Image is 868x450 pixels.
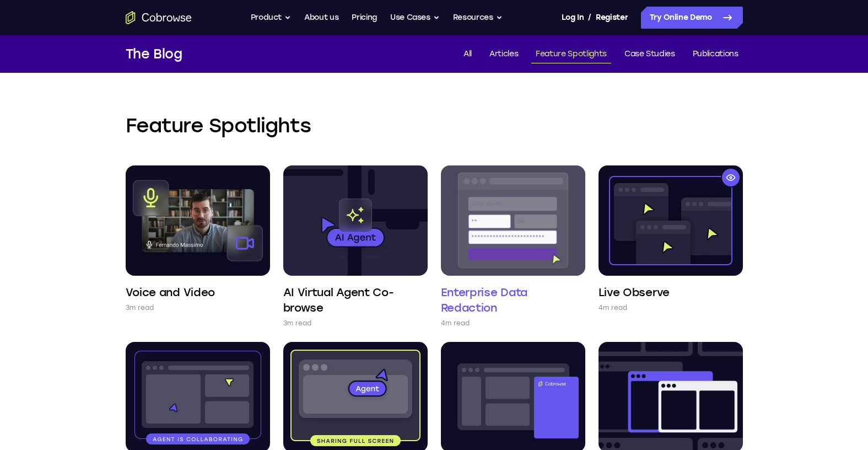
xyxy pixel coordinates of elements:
a: AI Virtual Agent Co-browse 3m read [283,165,428,329]
a: Enterprise Data Redaction 4m read [441,165,585,329]
a: Articles [485,45,522,63]
a: Feature Spotlights [531,45,611,63]
button: Resources [453,7,503,29]
img: Voice and Video [126,165,270,276]
h2: Feature Spotlights [126,113,743,139]
h4: AI Virtual Agent Co-browse [283,285,428,315]
a: Live Observe 4m read [599,165,743,313]
a: Publications [688,45,743,63]
p: 4m read [599,302,628,313]
a: All [459,45,476,63]
p: 3m read [126,302,154,313]
a: About us [304,7,338,29]
a: Try Online Demo [641,7,743,29]
h1: The Blog [126,44,182,64]
h4: Live Observe [599,285,670,300]
button: Use Cases [390,7,440,29]
img: AI Virtual Agent Co-browse [283,165,428,276]
a: Case Studies [620,45,680,63]
a: Register [596,7,628,29]
a: Go to the home page [126,11,192,24]
a: Pricing [352,7,377,29]
button: Product [251,7,292,29]
img: Enterprise Data Redaction [441,165,585,276]
p: 3m read [283,318,312,329]
p: 4m read [441,318,470,329]
span: / [588,11,591,24]
h4: Voice and Video [126,285,215,300]
img: Live Observe [599,165,743,276]
a: Voice and Video 3m read [126,165,270,313]
a: Log In [562,7,584,29]
h4: Enterprise Data Redaction [441,285,585,315]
